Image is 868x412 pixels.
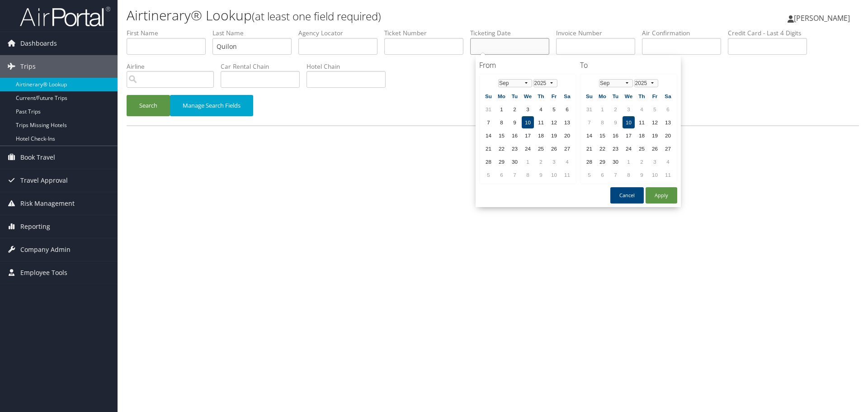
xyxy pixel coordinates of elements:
[662,103,674,115] td: 6
[495,129,508,142] td: 15
[535,103,547,115] td: 4
[127,95,170,116] button: Search
[794,13,850,23] span: [PERSON_NAME]
[623,103,635,115] td: 3
[127,6,615,25] h1: Airtinerary® Lookup
[495,103,508,115] td: 1
[561,142,573,155] td: 27
[583,156,595,168] td: 28
[548,169,560,181] td: 10
[307,62,392,71] label: Hotel Chain
[596,116,609,128] td: 8
[561,103,573,115] td: 6
[662,156,674,168] td: 4
[561,129,573,142] td: 20
[522,169,534,181] td: 8
[20,192,75,215] span: Risk Management
[609,90,622,102] th: Tu
[127,62,221,71] label: Airline
[623,156,635,168] td: 1
[636,156,648,168] td: 2
[636,142,648,155] td: 25
[636,103,648,115] td: 4
[548,90,560,102] th: Fr
[495,156,508,168] td: 29
[636,116,648,128] td: 11
[482,129,495,142] td: 14
[583,90,595,102] th: Su
[596,169,609,181] td: 6
[535,142,547,155] td: 25
[561,116,573,128] td: 13
[561,169,573,181] td: 11
[649,169,661,181] td: 10
[728,28,814,38] label: Credit Card - Last 4 Digits
[662,116,674,128] td: 13
[649,129,661,142] td: 19
[548,103,560,115] td: 5
[522,103,534,115] td: 3
[535,156,547,168] td: 2
[636,129,648,142] td: 18
[642,28,728,38] label: Air Confirmation
[522,129,534,142] td: 17
[583,129,595,142] td: 14
[646,187,677,204] button: Apply
[470,28,556,38] label: Ticketing Date
[509,142,521,155] td: 23
[522,90,534,102] th: We
[509,90,521,102] th: Tu
[509,103,521,115] td: 2
[649,90,661,102] th: Fr
[20,32,57,55] span: Dashboards
[20,6,110,27] img: airportal-logo.png
[221,62,307,71] label: Car Rental Chain
[609,116,622,128] td: 9
[609,156,622,168] td: 30
[580,60,677,70] h4: To
[561,90,573,102] th: Sa
[662,90,674,102] th: Sa
[609,169,622,181] td: 7
[535,169,547,181] td: 9
[662,142,674,155] td: 27
[649,156,661,168] td: 3
[649,103,661,115] td: 5
[596,129,609,142] td: 15
[170,95,253,116] button: Manage Search Fields
[583,103,595,115] td: 31
[623,129,635,142] td: 17
[509,116,521,128] td: 9
[127,28,212,38] label: First Name
[596,90,609,102] th: Mo
[509,129,521,142] td: 16
[609,142,622,155] td: 23
[298,28,384,38] label: Agency Locator
[649,116,661,128] td: 12
[522,116,534,128] td: 10
[20,146,55,169] span: Book Travel
[482,156,495,168] td: 28
[482,169,495,181] td: 5
[482,103,495,115] td: 31
[623,169,635,181] td: 8
[596,103,609,115] td: 1
[384,28,470,38] label: Ticket Number
[535,129,547,142] td: 18
[535,90,547,102] th: Th
[495,169,508,181] td: 6
[509,169,521,181] td: 7
[482,116,495,128] td: 7
[252,9,381,24] small: (at least one field required)
[556,28,642,38] label: Invoice Number
[482,142,495,155] td: 21
[583,169,595,181] td: 5
[583,116,595,128] td: 7
[495,116,508,128] td: 8
[596,142,609,155] td: 22
[20,238,71,261] span: Company Admin
[479,60,576,70] h4: From
[609,129,622,142] td: 16
[596,156,609,168] td: 29
[20,55,36,78] span: Trips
